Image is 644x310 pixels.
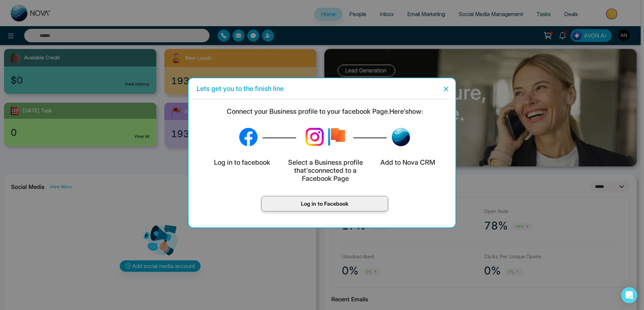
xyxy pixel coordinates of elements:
[325,125,348,149] img: Lead Flow
[439,83,450,94] button: Close
[268,200,381,208] p: Log in to Facebook
[197,84,284,94] h5: Lets get you to the finish line
[621,287,637,303] div: Open Intercom Messenger
[379,158,437,166] h5: Add to Nova CRM
[301,123,328,150] img: Lead Flow
[194,107,455,115] h5: Connect your Business profile to your facebook Page. Here's how:
[213,158,272,166] h5: Log in to facebook
[392,128,410,146] img: Lead Flow
[239,128,258,146] img: Lead Flow
[287,158,364,183] h5: Select a Business profile that's connected to a Facebook Page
